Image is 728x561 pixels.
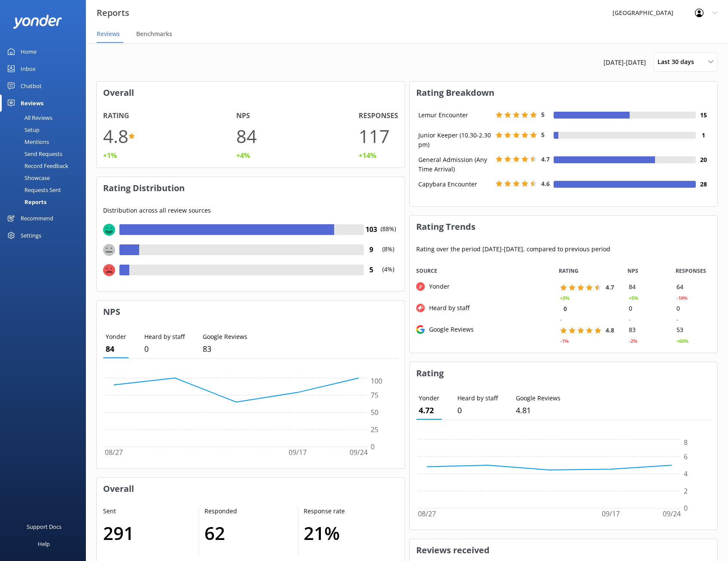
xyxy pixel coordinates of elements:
[5,124,86,136] a: Setup
[203,332,247,341] p: Google Reviews
[629,337,637,345] div: -2%
[364,224,379,235] h4: 103
[5,196,86,208] a: Reports
[622,303,670,314] div: 0
[236,122,257,150] h1: 84
[5,160,68,172] div: Record Feedback
[203,343,247,355] p: 83
[627,267,638,275] span: NPS
[622,282,670,293] div: 84
[606,326,614,334] span: 4.8
[236,110,250,122] h4: NPS
[21,77,42,95] div: Chatbot
[410,362,718,384] h3: Rating
[560,294,570,302] div: +2%
[379,244,398,265] p: (8%)
[371,408,378,417] tspan: 50
[516,404,560,417] p: 5
[5,148,86,160] a: Send Requests
[416,244,711,254] p: Rating over the period [DATE] - [DATE] , compared to previous period
[410,282,718,346] div: grid
[684,452,688,461] tspan: 6
[371,425,378,434] tspan: 25
[103,150,117,162] div: +1%
[516,393,560,403] p: Google Reviews
[5,136,49,148] div: Mentions
[289,448,307,457] tspan: 09/17
[5,148,62,160] div: Send Requests
[541,155,550,163] span: 4.7
[103,122,128,150] h1: 4.8
[416,180,493,189] div: Capybara Encounter
[560,316,562,323] div: -
[676,267,706,275] span: RESPONSES
[304,518,389,547] h1: 21 %
[97,301,405,323] h3: NPS
[560,337,569,345] div: -1%
[364,265,379,276] h4: 5
[5,184,86,196] a: Requests Sent
[564,305,567,313] span: 0
[236,150,250,162] div: +4%
[103,518,190,547] h1: 291
[410,216,718,238] h3: Rating Trends
[204,518,290,547] h1: 62
[684,486,688,496] tspan: 2
[103,110,129,122] h4: Rating
[416,267,437,275] span: Source
[364,244,379,256] h4: 9
[38,535,50,552] div: Help
[425,282,450,291] div: Yonder
[418,509,436,519] tspan: 08/27
[696,131,711,140] h4: 1
[103,206,398,215] p: Distribution across all review sources
[5,124,40,136] div: Setup
[457,393,498,403] p: Heard by staff
[379,265,398,285] p: (4%)
[684,469,688,479] tspan: 4
[541,110,545,119] span: 5
[416,131,493,150] div: Junior Keeper (10.30-2.30pm)
[27,518,61,535] div: Support Docs
[629,316,631,323] div: -
[97,177,405,199] h3: Rating Distribution
[663,509,681,519] tspan: 09/24
[629,294,638,302] div: +5%
[419,393,439,403] p: Yonder
[97,30,120,38] span: Reviews
[684,503,688,513] tspan: 0
[410,82,718,104] h3: Rating Breakdown
[371,442,375,451] tspan: 0
[13,15,62,29] img: yonder-white-logo.png
[103,506,190,516] p: Sent
[105,448,123,457] tspan: 08/27
[457,404,498,417] p: 0
[696,180,711,189] h4: 28
[106,343,126,355] p: 84
[658,57,699,67] span: Last 30 days
[5,112,86,124] a: All Reviews
[416,155,493,174] div: General Admission (Any Time Arrival)
[21,95,43,112] div: Reviews
[696,110,711,120] h4: 15
[670,325,718,335] div: 53
[204,506,290,516] p: Responded
[304,506,389,516] p: Response rate
[559,267,579,275] span: RATING
[144,343,185,355] p: 0
[97,82,405,104] h3: Overall
[106,332,126,341] p: Yonder
[371,376,382,386] tspan: 100
[21,227,41,244] div: Settings
[359,110,398,122] h4: Responses
[21,43,37,60] div: Home
[601,509,619,519] tspan: 09/17
[5,160,86,172] a: Record Feedback
[97,478,405,500] h3: Overall
[5,184,61,196] div: Requests Sent
[676,316,678,323] div: -
[5,136,86,148] a: Mentions
[603,57,646,67] span: [DATE] - [DATE]
[136,30,172,38] span: Benchmarks
[696,155,711,165] h4: 20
